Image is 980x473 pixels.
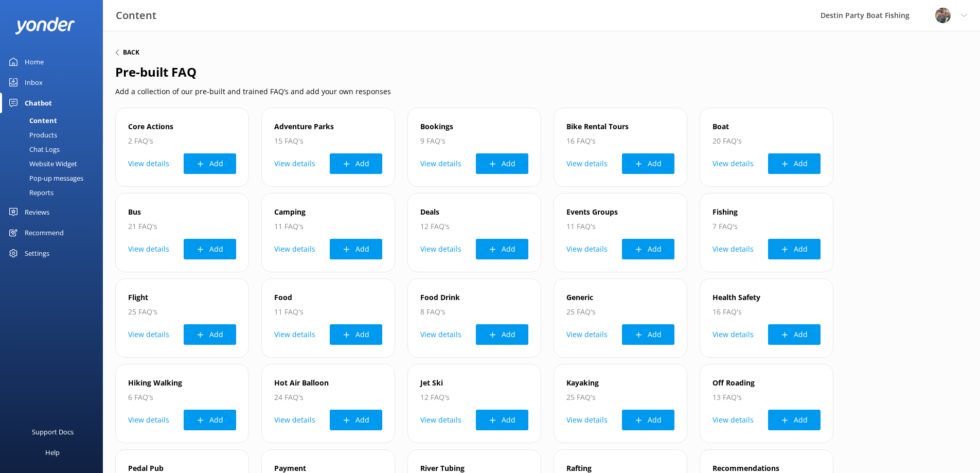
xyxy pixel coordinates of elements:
button: View details [420,324,461,345]
button: Add [476,324,528,345]
p: Adventure Parks [274,120,382,133]
p: 8 FAQ's [420,306,528,318]
p: Bus [128,206,236,218]
div: Support Docs [32,422,74,442]
p: 11 FAQ's [566,220,674,233]
button: View details [420,153,461,174]
div: Reviews [25,202,49,222]
button: Add [622,239,674,259]
p: 7 FAQ's [712,220,821,233]
button: Add [768,239,821,259]
button: View details [420,239,461,259]
p: 6 FAQ's [128,391,236,404]
p: Bookings [420,120,528,133]
button: View details [274,239,315,259]
button: Add [476,410,528,430]
a: Chat Logs [6,142,103,156]
button: Add [330,153,382,174]
p: Hiking Walking [128,377,236,389]
button: Add [768,324,821,345]
button: Back [115,49,139,56]
p: Flight [128,291,236,304]
p: 11 FAQ's [274,220,382,233]
p: Off Roading [712,377,821,389]
p: Jet Ski [420,377,528,389]
p: Boat [712,120,821,133]
p: 25 FAQ's [566,306,674,318]
p: 11 FAQ's [274,306,382,318]
button: Add [768,153,821,174]
button: Add [768,410,821,430]
p: 21 FAQ's [128,220,236,233]
p: Camping [274,206,382,218]
button: View details [274,153,315,174]
button: View details [128,324,169,345]
div: Home [25,51,44,72]
p: Food [274,291,382,304]
p: 16 FAQ's [712,306,821,318]
h2: Pre-built FAQ [115,62,968,82]
button: View details [566,410,608,430]
button: View details [566,239,608,259]
a: Content [6,113,103,128]
button: View details [420,410,461,430]
p: Hot Air Balloon [274,377,382,389]
div: Chat Logs [6,142,60,156]
div: Settings [25,243,49,264]
img: yonder-white-logo.png [15,17,75,34]
p: Kayaking [566,377,674,389]
button: View details [128,239,169,259]
p: 13 FAQ's [712,391,821,404]
p: Health Safety [712,291,821,304]
button: View details [566,324,608,345]
p: 9 FAQ's [420,135,528,147]
button: View details [712,324,754,345]
p: 25 FAQ's [566,391,674,404]
button: Add [622,153,674,174]
button: Add [184,153,236,174]
h3: Content [116,7,156,24]
button: Add [330,410,382,430]
button: Add [330,324,382,345]
p: 12 FAQ's [420,220,528,233]
button: Add [476,239,528,259]
button: View details [128,410,169,430]
button: View details [712,153,754,174]
button: Add [476,153,528,174]
button: Add [622,324,674,345]
p: Deals [420,206,528,218]
button: Add [330,239,382,259]
a: Reports [6,185,103,200]
p: Fishing [712,206,821,218]
div: Products [6,128,57,142]
div: Help [45,442,60,463]
div: Website Widget [6,156,77,171]
div: Recommend [25,222,64,243]
button: Add [184,239,236,259]
div: Content [6,113,57,128]
p: 20 FAQ's [712,135,821,147]
button: Add [622,410,674,430]
p: 12 FAQ's [420,391,528,404]
p: 15 FAQ's [274,135,382,147]
button: Add [184,410,236,430]
div: Reports [6,185,54,200]
div: Inbox [25,72,43,93]
p: Bike Rental Tours [566,120,674,133]
p: 25 FAQ's [128,306,236,318]
a: Products [6,128,103,142]
p: 2 FAQ's [128,135,236,147]
p: Events Groups [566,206,674,218]
button: View details [128,153,169,174]
button: View details [712,239,754,259]
p: Food Drink [420,291,528,304]
img: 250-1666038197.jpg [935,8,951,23]
div: Pop-up messages [6,171,83,185]
h6: Back [123,49,139,56]
div: Chatbot [25,93,52,113]
p: Add a collection of our pre-built and trained FAQ’s and add your own responses [115,86,968,97]
button: Add [184,324,236,345]
p: Core Actions [128,120,236,133]
button: View details [566,153,608,174]
a: Pop-up messages [6,171,103,185]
